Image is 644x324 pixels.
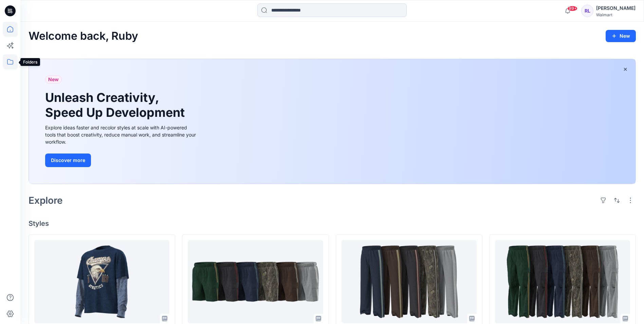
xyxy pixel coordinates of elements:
[34,240,169,323] a: 022094_WA 2Fer Tee
[48,75,59,84] span: New
[596,12,636,17] div: Walmart
[29,195,63,206] h2: Explore
[495,240,630,323] a: B033301_TWN WA Cargo Track Pant
[29,30,138,42] h2: Welcome back, Ruby
[45,154,91,167] button: Discover more
[596,4,636,12] div: [PERSON_NAME]
[45,90,188,120] h1: Unleash Creativity, Speed Up Development
[567,6,577,11] span: 99+
[29,219,636,228] h4: Styles
[45,124,198,145] div: Explore ideas faster and recolor styles at scale with AI-powered tools that boost creativity, red...
[45,154,198,167] a: Discover more
[188,240,323,323] a: B033300_TWN WA Cargo Track Short
[606,30,636,42] button: New
[342,240,477,323] a: B033298_TWN WA Loose Fit Track Pant
[581,5,593,17] div: RL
